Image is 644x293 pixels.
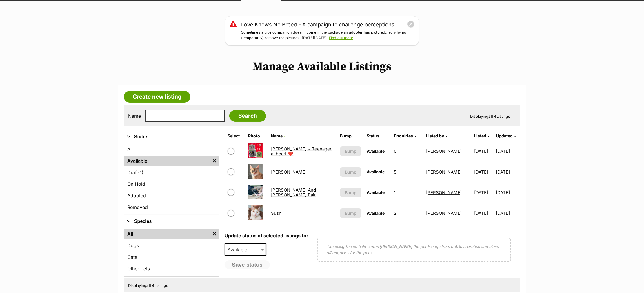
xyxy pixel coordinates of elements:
a: Sushi [271,210,283,216]
a: Listed by [426,133,447,138]
span: Bump [345,190,356,196]
input: Search [229,110,266,122]
button: Species [124,218,219,225]
a: Find out more [329,36,353,40]
strong: all 4 [146,283,154,288]
button: Bump [340,208,361,218]
a: Name [271,133,286,138]
span: Listed by [426,133,444,138]
div: Status [124,143,219,215]
a: Create new listing [124,91,190,103]
a: On Hold [124,179,219,189]
span: Available [367,169,385,174]
td: [DATE] [472,203,495,223]
button: Bump [340,146,361,156]
td: [DATE] [496,183,520,203]
th: Select [225,131,245,141]
td: 1 [392,183,423,203]
span: Displaying Listings [470,114,510,119]
span: Listed [474,133,486,138]
span: (1) [138,169,143,176]
a: [PERSON_NAME] [271,169,307,175]
th: Photo [246,131,268,141]
a: All [124,144,219,154]
a: [PERSON_NAME] [426,148,462,154]
button: close [407,21,414,28]
td: 2 [392,203,423,223]
span: Available [367,190,385,195]
td: [DATE] [496,203,520,223]
span: Available [225,245,253,254]
a: [PERSON_NAME] [426,190,462,195]
span: Bump [345,148,356,154]
td: [DATE] [472,141,495,161]
div: Species [124,228,219,276]
span: Bump [345,169,356,175]
a: [PERSON_NAME] [426,169,462,175]
a: Remove filter [210,156,219,166]
p: Tip: using the on hold status [PERSON_NAME] the pet listings from public searches and close off e... [326,243,502,256]
th: Bump [338,131,364,141]
a: [PERSON_NAME] [426,210,462,216]
td: 5 [392,162,423,182]
td: [DATE] [496,141,520,161]
label: Update status of selected listings to: [225,233,308,239]
td: [DATE] [472,183,495,203]
span: Bump [345,210,356,216]
button: Bump [340,167,361,177]
button: Bump [340,188,361,197]
span: translation missing: en.admin.listings.index.attributes.enquiries [394,133,413,138]
a: Listed [474,133,490,138]
strong: all 4 [488,114,496,119]
a: All [124,229,210,239]
a: Draft [124,167,219,178]
a: Available [124,156,210,166]
span: Name [271,133,283,138]
a: [PERSON_NAME] ~ Teenager at heart ❤️ [271,146,332,156]
a: Enquiries [394,133,416,138]
span: Updated [496,133,513,138]
span: Available [367,211,385,216]
span: Displaying Listings [128,283,168,288]
span: Available [225,243,266,256]
td: 0 [392,141,423,161]
a: Remove filter [210,229,219,239]
a: Cats [124,252,219,262]
a: Love Knows No Breed - A campaign to challenge perceptions [241,21,394,28]
a: Removed [124,202,219,212]
td: [DATE] [496,162,520,182]
a: Updated [496,133,516,138]
button: Save status [225,260,270,270]
td: [DATE] [472,162,495,182]
p: Sometimes a true companion doesn’t come in the package an adopter has pictured…so why not (tempor... [241,30,414,41]
button: Status [124,133,219,141]
a: Dogs [124,240,219,251]
a: Other Pets [124,263,219,274]
label: Name [128,113,141,119]
a: Adopted [124,190,219,201]
a: [PERSON_NAME] And [PERSON_NAME] Pair [271,187,316,198]
span: Available [367,149,385,154]
th: Status [364,131,391,141]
